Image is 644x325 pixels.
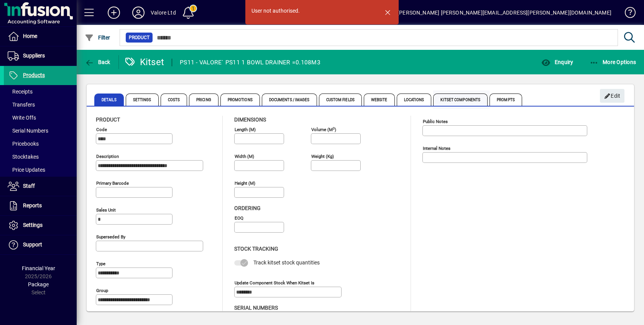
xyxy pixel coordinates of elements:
mat-label: Description [96,154,119,159]
span: Track kitset stock quantities [253,259,320,266]
span: Stock Tracking [234,246,278,252]
button: Back [83,55,112,69]
mat-label: Superseded by [96,234,125,240]
span: Kitset Components [433,94,488,106]
mat-label: Code [96,127,107,132]
button: Profile [126,6,151,20]
span: Prompts [490,94,522,106]
mat-label: Volume (m ) [311,127,336,132]
sup: 3 [333,126,335,130]
span: Filter [85,34,110,41]
span: More Options [590,59,636,65]
span: Stocktakes [8,154,39,160]
span: Package [28,281,49,287]
a: Home [4,27,77,46]
span: Support [23,241,42,248]
span: Serial Numbers [8,128,48,134]
button: More Options [588,55,638,69]
span: Transfers [8,102,35,108]
div: Kitset [125,56,164,68]
span: Staff [23,183,35,189]
mat-label: Primary barcode [96,181,129,186]
mat-label: Type [96,261,105,266]
span: Dimensions [234,117,266,123]
a: Support [4,235,77,254]
mat-label: Update component stock when kitset is [235,280,314,285]
span: Documents / Images [262,94,317,106]
span: Locations [397,94,432,106]
div: [PERSON_NAME] [PERSON_NAME][EMAIL_ADDRESS][PERSON_NAME][DOMAIN_NAME] [398,7,611,19]
mat-label: Sales unit [96,207,116,213]
div: PS11 - VALORE` PS11 1 BOWL DRAINER =0.108M3 [180,56,320,69]
mat-label: Group [96,288,108,293]
span: Product [129,34,149,41]
a: Settings [4,216,77,235]
span: Costs [161,94,187,106]
a: Receipts [4,85,77,98]
span: Suppliers [23,53,45,59]
a: Knowledge Base [619,2,634,26]
span: Website [364,94,395,106]
a: Stocktakes [4,150,77,163]
div: Valore Ltd [151,7,176,19]
button: Add [102,6,126,20]
span: Edit [604,90,621,102]
button: Enquiry [539,55,575,69]
span: Custom Fields [319,94,362,106]
mat-label: Public Notes [423,119,448,124]
mat-label: Internal Notes [423,146,450,151]
mat-label: Length (m) [235,127,256,132]
a: Pricebooks [4,137,77,150]
app-page-header-button: Back [77,55,119,69]
span: Products [23,72,45,78]
span: Enquiry [541,59,573,65]
span: Financial Year [22,265,55,271]
a: Price Updates [4,163,77,176]
span: Back [85,59,110,65]
a: Serial Numbers [4,124,77,137]
span: Ordering [234,205,261,211]
button: Filter [83,31,112,44]
mat-label: Weight (Kg) [311,154,334,159]
a: Staff [4,177,77,196]
span: Product [96,117,120,123]
a: Suppliers [4,46,77,66]
span: Serial Numbers [234,305,278,311]
span: Settings [23,222,43,228]
span: Pricing [189,94,219,106]
span: Write Offs [8,115,36,121]
span: Reports [23,202,42,208]
a: Write Offs [4,111,77,124]
span: Home [23,33,37,39]
mat-label: EOQ [235,215,243,221]
mat-label: Height (m) [235,181,255,186]
a: Transfers [4,98,77,111]
span: Price Updates [8,167,45,173]
mat-label: Width (m) [235,154,254,159]
span: Receipts [8,89,33,95]
a: Reports [4,196,77,215]
span: Pricebooks [8,141,39,147]
span: Settings [126,94,159,106]
button: Edit [600,89,624,103]
span: Promotions [220,94,260,106]
span: Details [94,94,124,106]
